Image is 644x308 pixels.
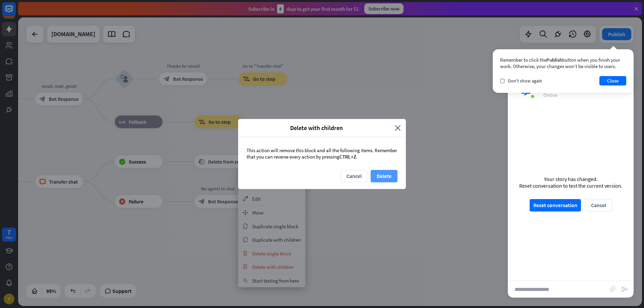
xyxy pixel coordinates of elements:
button: Reset conversation [530,199,581,211]
span: Delete with children [243,124,390,132]
div: Remember to click the button when you finish your work. Otherwise, your changes won’t be visible ... [500,57,626,69]
span: CTRL+Z [339,153,356,160]
button: Close [599,76,626,85]
span: Don't show again [508,78,542,84]
div: This action will remove this block and all the following items. Remember that you can reverse eve... [238,137,406,170]
i: block_attachment [609,286,616,292]
button: Cancel [585,199,612,211]
button: Open LiveChat chat widget [5,3,25,23]
div: Online [543,92,626,98]
button: Cancel [340,170,367,182]
span: Publish [546,57,562,63]
div: Your story has changed. [519,176,623,182]
i: send [621,285,629,293]
button: Delete [371,170,397,182]
i: close [395,124,401,132]
div: Reset conversation to test the current version. [519,182,623,189]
